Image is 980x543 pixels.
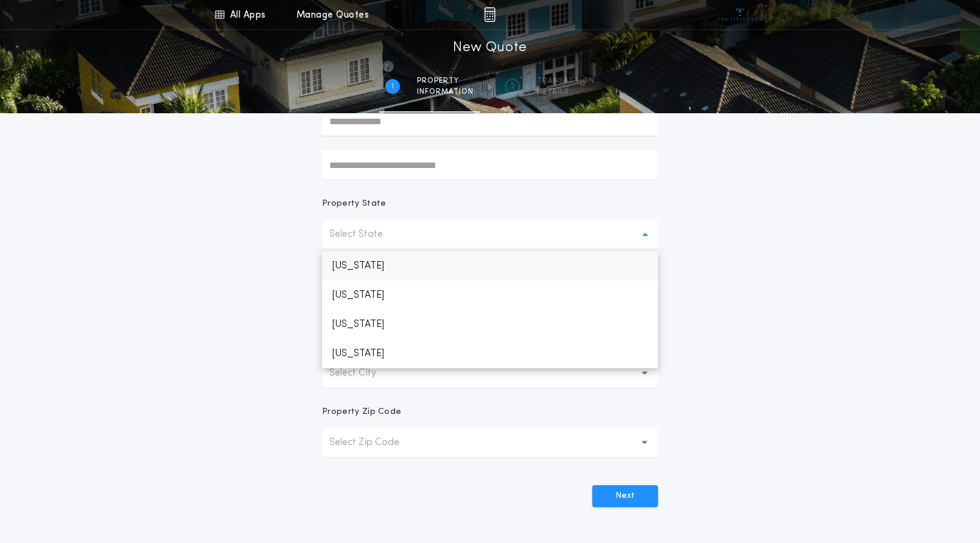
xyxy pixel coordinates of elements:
[391,82,394,91] h2: 1
[322,220,658,249] button: Select State
[322,251,658,368] ul: Select State
[417,76,474,86] span: Property
[453,38,527,58] h1: New Quote
[322,251,658,281] p: [US_STATE]
[322,359,658,388] button: Select City
[484,7,495,22] img: img
[329,435,419,450] p: Select Zip Code
[322,339,658,368] p: [US_STATE]
[322,428,658,457] button: Select Zip Code
[329,366,396,380] p: Select City
[322,198,386,210] p: Property State
[592,485,658,507] button: Next
[322,406,401,418] p: Property Zip Code
[511,82,515,91] h2: 2
[417,87,474,97] span: information
[329,227,402,242] p: Select State
[537,87,595,97] span: details
[322,310,658,339] p: [US_STATE]
[322,281,658,310] p: [US_STATE]
[718,9,763,21] img: vs-icon
[537,76,595,86] span: Transaction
